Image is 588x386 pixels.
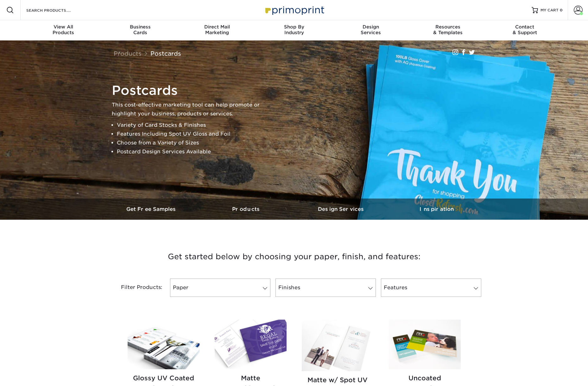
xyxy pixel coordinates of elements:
div: Industry [256,24,332,35]
h2: Uncoated [389,374,461,382]
p: This cost-effective marketing tool can help promote or highlight your business, products or servi... [112,101,270,118]
a: Shop ByIndustry [256,20,332,40]
li: Postcard Design Services Available [117,147,270,156]
span: Shop By [256,24,332,30]
span: 0 [560,8,563,12]
a: Finishes [275,279,376,297]
li: Features Including Spot UV Gloss and Foil [117,130,270,138]
img: Uncoated Postcards [389,320,461,369]
h1: Postcards [112,83,270,98]
li: Choose from a Variety of Sizes [117,138,270,147]
a: Resources& Templates [409,20,486,40]
span: Resources [409,24,486,30]
a: Features [381,279,481,297]
a: Inspiration [389,199,484,220]
li: Variety of Card Stocks & Finishes [117,121,270,130]
span: Design [332,24,409,30]
div: Products [25,24,102,35]
div: Marketing [179,24,256,35]
h3: Get started below by choosing your paper, finish, and features: [109,242,479,271]
span: View All [25,24,102,30]
a: Design Services [294,199,389,220]
span: MY CART [541,8,559,13]
a: Get Free Samples [104,199,199,220]
div: & Support [486,24,563,35]
a: Contact& Support [486,20,563,40]
a: DesignServices [332,20,409,40]
h3: Get Free Samples [104,206,199,212]
a: View AllProducts [25,20,102,40]
div: Filter Products: [104,279,168,297]
img: Glossy UV Coated Postcards [128,320,199,369]
a: Direct MailMarketing [179,20,256,40]
img: Matte Postcards [215,320,287,369]
a: Postcards [150,50,181,57]
a: BusinessCards [102,20,179,40]
a: Products [199,199,294,220]
h2: Matte [215,374,287,382]
div: Cards [102,24,179,35]
span: Contact [486,24,563,30]
input: SEARCH PRODUCTS..... [26,6,87,14]
span: Direct Mail [179,24,256,30]
h3: Design Services [294,206,389,212]
h2: Matte w/ Spot UV [302,376,374,384]
span: Business [102,24,179,30]
img: Matte w/ Spot UV Postcards [302,320,374,371]
a: Paper [170,279,270,297]
h3: Inspiration [389,206,484,212]
div: Services [332,24,409,35]
img: Primoprint [262,3,326,17]
div: & Templates [409,24,486,35]
a: Products [114,50,142,57]
h2: Glossy UV Coated [128,374,199,382]
h3: Products [199,206,294,212]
